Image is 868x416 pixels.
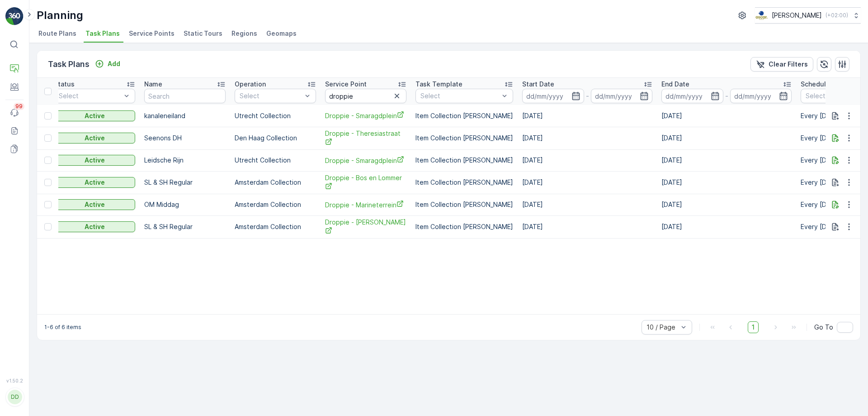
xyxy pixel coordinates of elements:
[5,385,24,409] button: DD
[325,156,406,165] a: Droppie - Smaragdplein
[54,133,135,143] button: Active
[54,80,75,89] p: Status
[85,156,105,165] p: Active
[769,60,808,69] p: Clear Filters
[85,111,105,120] p: Active
[144,200,226,209] p: OM Middag
[8,390,22,404] div: DD
[37,8,83,23] p: Planning
[518,127,657,149] td: [DATE]
[522,80,554,89] p: Start Date
[5,104,24,122] a: 99
[661,89,723,103] input: dd/mm/yyyy
[518,105,657,127] td: [DATE]
[235,134,316,143] p: Den Haag Collection
[325,89,406,103] input: Search
[184,29,222,38] span: Static Tours
[325,218,406,236] a: Droppie - van Limburg Stirumstraat
[44,112,52,120] div: Toggle Row Selected
[657,194,796,215] td: [DATE]
[44,157,52,164] div: Toggle Row Selected
[44,201,52,208] div: Toggle Row Selected
[801,80,830,89] p: Schedule
[657,149,796,171] td: [DATE]
[235,111,316,120] p: Utrecht Collection
[44,134,52,142] div: Toggle Row Selected
[415,222,513,231] p: Item Collection [PERSON_NAME]
[657,215,796,238] td: [DATE]
[144,156,226,165] p: Leidsche Rijn
[108,59,120,68] p: Add
[325,111,406,120] a: Droppie - Smaragdplein
[5,7,24,25] img: logo
[325,173,406,192] a: Droppie - Bos en Lommer
[54,110,135,121] button: Active
[44,223,52,230] div: Toggle Row Selected
[144,80,162,89] p: Name
[38,29,76,38] span: Route Plans
[44,179,52,186] div: Toggle Row Selected
[59,91,121,100] p: Select
[231,29,257,38] span: Regions
[144,178,226,187] p: SL & SH Regular
[266,29,297,38] span: Geomaps
[235,156,316,165] p: Utrecht Collection
[235,80,266,89] p: Operation
[591,89,653,103] input: dd/mm/yyyy
[5,378,24,383] span: v 1.50.2
[85,200,105,209] p: Active
[415,111,513,120] p: Item Collection [PERSON_NAME]
[415,80,462,89] p: Task Template
[235,200,316,209] p: Amsterdam Collection
[144,222,226,231] p: SL & SH Regular
[144,134,226,143] p: Seenons DH
[129,29,175,38] span: Service Points
[415,156,513,165] p: Item Collection [PERSON_NAME]
[325,218,406,236] span: Droppie - [PERSON_NAME]
[772,11,822,20] p: [PERSON_NAME]
[657,127,796,149] td: [DATE]
[755,7,861,24] button: [PERSON_NAME](+02:00)
[755,10,768,20] img: basis-logo_rgb2x.png
[725,91,728,101] p: -
[235,178,316,187] p: Amsterdam Collection
[44,324,81,331] p: 1-6 of 6 items
[415,134,513,143] p: Item Collection [PERSON_NAME]
[518,194,657,215] td: [DATE]
[748,321,759,333] span: 1
[144,111,226,120] p: kanaleneiland
[750,57,813,72] button: Clear Filters
[730,89,792,103] input: dd/mm/yyyy
[657,171,796,194] td: [DATE]
[54,199,135,210] button: Active
[91,58,124,69] button: Add
[657,105,796,127] td: [DATE]
[85,178,105,187] p: Active
[54,177,135,188] button: Active
[54,155,135,166] button: Active
[235,222,316,231] p: Amsterdam Collection
[814,323,833,332] span: Go To
[586,91,589,101] p: -
[144,89,226,103] input: Search
[325,80,367,89] p: Service Point
[325,129,406,148] a: Droppie - Theresiastraat
[85,222,105,231] p: Active
[420,91,499,100] p: Select
[85,29,120,38] span: Task Plans
[518,171,657,194] td: [DATE]
[48,58,90,71] p: Task Plans
[15,103,23,110] p: 99
[826,12,848,19] p: ( +02:00 )
[325,200,406,210] a: Droppie - Marineterrein
[522,89,584,103] input: dd/mm/yyyy
[54,221,135,232] button: Active
[518,215,657,238] td: [DATE]
[85,134,105,143] p: Active
[415,178,513,187] p: Item Collection [PERSON_NAME]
